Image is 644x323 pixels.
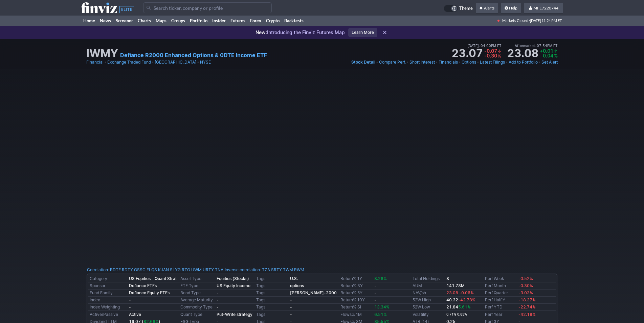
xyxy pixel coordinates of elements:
[451,48,483,59] strong: 23.07
[81,16,97,26] a: Home
[215,267,223,273] a: TNA
[406,59,409,66] span: •
[88,282,128,290] td: Sponsor
[480,59,505,66] a: Latest Filings
[484,53,497,58] td: -0.30
[515,43,558,49] span: Aftermarket 07:54PM ET
[339,282,373,290] td: Return% 3Y
[290,276,298,281] b: U.S.
[535,44,537,48] span: •
[88,275,128,282] td: Category
[446,313,467,316] small: 0.71% 0.83%
[255,297,289,304] td: Tags
[501,3,521,14] a: Help
[170,267,181,273] a: SLYG
[200,59,211,66] a: NYSE
[182,267,190,273] a: RZG
[339,304,373,311] td: Return% SI
[497,53,502,58] td: %
[197,59,199,66] span: •
[104,59,107,66] span: •
[147,267,157,273] a: FLQS
[217,304,219,309] b: -
[210,16,228,26] a: Insider
[484,49,497,53] td: -0.07
[411,297,445,304] td: 52W High
[409,59,435,66] a: Short Interest
[87,267,223,273] div: :
[502,16,530,26] span: Markets Closed ·
[458,304,471,309] span: 5.61%
[290,290,337,295] a: [PERSON_NAME]-2000
[518,297,536,302] span: -18.37%
[217,276,249,281] b: Equities (Stocks)
[255,275,289,282] td: Tags
[88,290,128,297] td: Fund Family
[129,297,131,302] b: -
[518,312,536,317] span: -42.18%
[530,16,562,26] span: [DATE] 11:24 PM ET
[411,304,445,311] td: 52W Low
[411,290,445,297] td: NAV/sh
[459,5,473,12] span: Theme
[553,53,558,58] td: %
[351,59,375,66] a: Stock Detail
[339,275,373,282] td: Return% 1Y
[179,304,215,311] td: Commodity Type
[134,267,146,273] a: GSSC
[217,312,252,317] b: Put-Write strategy
[339,311,373,318] td: Flows% 1M
[271,267,282,273] a: SRTY
[518,304,536,309] span: -22.74%
[518,276,533,281] span: -0.52%
[374,297,376,302] b: -
[143,2,272,13] input: Search
[484,297,517,304] td: Perf Half Y
[484,275,517,282] td: Perf Week
[248,16,264,26] a: Forex
[290,312,292,317] b: -
[179,282,215,290] td: ETF Type
[179,290,215,297] td: Bond Type
[467,43,502,49] span: [DATE] 04:00PM ET
[509,59,538,66] a: Add to Portfolio
[129,312,141,317] b: Active
[374,304,390,309] span: 13.34%
[191,267,202,273] a: UWM
[225,267,260,272] a: Inverse correlation
[458,297,475,302] span: -42.78%
[129,304,131,309] b: -
[158,267,169,273] a: KJAN
[256,29,345,36] p: Introducing the Finviz Futures Map
[446,304,471,309] b: 21.84
[376,59,378,66] span: •
[374,283,376,288] b: -
[290,304,292,309] b: -
[446,290,458,295] span: 23.08
[282,16,306,26] a: Backtests
[411,282,445,290] td: AUM
[459,59,461,66] span: •
[87,267,108,272] a: Correlation
[135,16,153,26] a: Charts
[540,53,553,58] td: 0.04
[113,16,135,26] a: Screener
[379,59,406,66] a: Compare Perf.
[484,290,517,297] td: Perf Quarter
[129,283,157,288] b: Defiance ETFs
[203,267,214,273] a: URTY
[439,59,458,66] a: Financials
[446,276,449,281] b: 8
[255,290,289,297] td: Tags
[179,297,215,304] td: Average Maturity
[480,60,505,65] span: Latest Filings
[446,283,465,288] b: 141.78M
[88,311,128,318] td: Active/Passive
[255,311,289,318] td: Tags
[290,283,304,288] b: options
[255,304,289,311] td: Tags
[122,267,133,273] a: RDTY
[477,59,479,66] span: •
[436,59,438,66] span: •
